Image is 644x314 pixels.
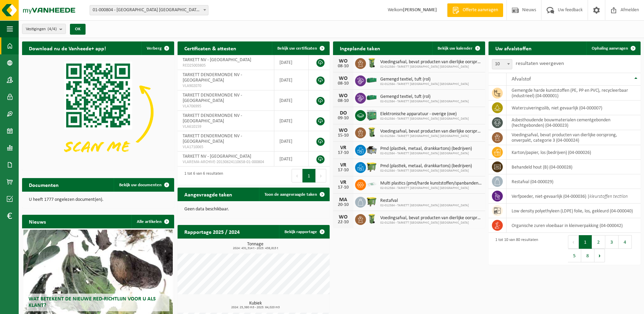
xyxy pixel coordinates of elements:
div: VR [336,180,350,185]
span: Voedingsafval, bevat producten van dierlijke oorsprong, onverpakt, categorie 3 [380,129,482,134]
img: Download de VHEPlus App [22,55,174,169]
button: Verberg [141,41,173,55]
h2: Nieuws [22,215,53,228]
div: 20-10 [336,203,350,207]
a: Bekijk uw documenten [114,178,173,192]
i: kleurstoffen tectilon [589,194,628,199]
a: Toon de aangevraagde taken [259,188,329,201]
p: Geen data beschikbaar. [184,207,323,212]
button: Previous [292,169,302,182]
label: resultaten weergeven [516,61,564,66]
span: Voedingsafval, bevat producten van dierlijke oorsprong, onverpakt, categorie 3 [380,59,482,65]
div: WO [336,128,350,133]
strong: [PERSON_NAME] [403,7,437,13]
span: Multi plastics (pmd/harde kunststoffen/spanbanden/eps/folie naturel/folie gemeng... [380,181,482,186]
h2: Uw afvalstoffen [489,41,538,55]
span: Bekijk uw certificaten [277,46,317,51]
span: 02-012584 - TARKETT [GEOGRAPHIC_DATA] [GEOGRAPHIC_DATA] [380,117,469,121]
span: 02-012584 - TARKETT [GEOGRAPHIC_DATA] [GEOGRAPHIC_DATA] [380,134,482,138]
img: PB-HB-1400-HPE-GN-11 [366,109,378,121]
span: Ophaling aanvragen [592,46,628,51]
span: Gemengd textiel, tuft (rol) [380,94,469,100]
button: OK [70,24,86,35]
button: Previous [568,235,579,249]
button: 5 [568,249,581,262]
span: 02-012584 - TARKETT [GEOGRAPHIC_DATA] [GEOGRAPHIC_DATA] [380,152,472,156]
img: LP-SK-00500-LPE-16 [366,178,378,190]
img: WB-5000-GAL-GY-01 [366,144,378,155]
td: verfpoeder, niet-gevaarlijk (04-000036) | [507,189,641,204]
span: Restafval [380,198,469,204]
a: Ophaling aanvragen [586,41,640,55]
td: waterzuiveringsslib, niet gevaarlijk (04-000007) [507,101,641,115]
span: VLA610159 [183,124,269,129]
div: MA [336,197,350,203]
button: 3 [605,235,619,249]
a: Bekijk uw certificaten [272,41,329,55]
div: 17-10 [336,185,350,190]
span: TARKETT DENDERMONDE NV - [GEOGRAPHIC_DATA] [183,113,242,124]
td: low density polyethyleen (LDPE) folie, los, gekleurd (04-000040) [507,204,641,218]
h3: Tonnage [181,242,330,250]
span: VLAREMA-ARCHIVE-20130624110658-01-000804 [183,159,269,165]
div: 15-10 [336,133,350,138]
span: 02-012584 - TARKETT [GEOGRAPHIC_DATA] [GEOGRAPHIC_DATA] [380,169,472,173]
h2: Ingeplande taken [333,41,387,55]
td: restafval (04-000029) [507,174,641,189]
span: TARKETT DENDERMONDE NV - [GEOGRAPHIC_DATA] [183,134,242,144]
div: WO [336,93,350,99]
button: Vestigingen(4/4) [22,24,66,34]
button: Next [594,249,605,262]
h2: Download nu de Vanheede+ app! [22,41,113,55]
span: Afvalstof [512,76,531,82]
a: Bekijk rapportage [279,225,329,239]
button: 1 [579,235,592,249]
div: 1 tot 10 van 80 resultaten [492,234,538,263]
div: 22-10 [336,220,350,225]
td: behandeld hout (B) (04-000028) [507,160,641,174]
span: RED25003805 [183,63,269,68]
span: Wat betekent de nieuwe RED-richtlijn voor u als klant? [29,296,156,308]
td: [DATE] [274,111,309,131]
span: 01-000804 - TARKETT NV - WAALWIJK [90,5,208,15]
img: HK-XZ-20-GN-00 [366,92,378,103]
span: Vestigingen [26,24,57,34]
h2: Certificaten & attesten [178,41,243,55]
span: Bekijk uw kalender [438,46,473,51]
img: WB-0140-HPE-GN-50 [366,57,378,69]
span: Toon de aangevraagde taken [264,192,317,197]
span: TARKETT NV - [GEOGRAPHIC_DATA] [183,154,251,159]
span: 02-012584 - TARKETT [GEOGRAPHIC_DATA] [GEOGRAPHIC_DATA] [380,204,469,208]
img: WB-1100-HPE-GN-50 [366,196,378,207]
div: WO [336,58,350,64]
span: VLA902070 [183,83,269,89]
span: Offerte aanvragen [461,7,500,14]
div: 1 tot 6 van 6 resultaten [181,168,223,183]
td: voedingsafval, bevat producten van dierlijke oorsprong, onverpakt, categorie 3 (04-000024) [507,130,641,145]
span: 02-012584 - TARKETT [GEOGRAPHIC_DATA] [GEOGRAPHIC_DATA] [380,82,469,86]
img: HK-XZ-20-GN-00 [366,74,378,86]
a: Alle artikelen [131,215,173,228]
h2: Aangevraagde taken [178,188,239,201]
div: 08-10 [336,99,350,103]
button: 8 [581,249,594,262]
img: WB-0140-HPE-GN-50 [366,126,378,138]
button: Next [316,169,326,182]
td: [DATE] [274,55,309,70]
div: 08-10 [336,81,350,86]
span: TARKETT DENDERMONDE NV - [GEOGRAPHIC_DATA] [183,72,242,83]
div: 17-10 [336,168,350,173]
span: Gemengd textiel, tuft (rol) [380,77,469,82]
h2: Documenten [22,178,66,191]
div: 17-10 [336,151,350,155]
h3: Kubiek [181,301,330,309]
span: VLA706995 [183,104,269,109]
td: [DATE] [274,90,309,111]
span: 02-012584 - TARKETT [GEOGRAPHIC_DATA] [GEOGRAPHIC_DATA] [380,186,482,190]
span: 02-012584 - TARKETT [GEOGRAPHIC_DATA] [GEOGRAPHIC_DATA] [380,65,482,69]
td: asbesthoudende bouwmaterialen cementgebonden (hechtgebonden) (04-000023) [507,115,641,130]
div: WO [336,214,350,220]
span: 2024: 431,314 t - 2025: 438,815 t [181,247,330,250]
span: Verberg [147,46,162,51]
div: 09-10 [336,116,350,121]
